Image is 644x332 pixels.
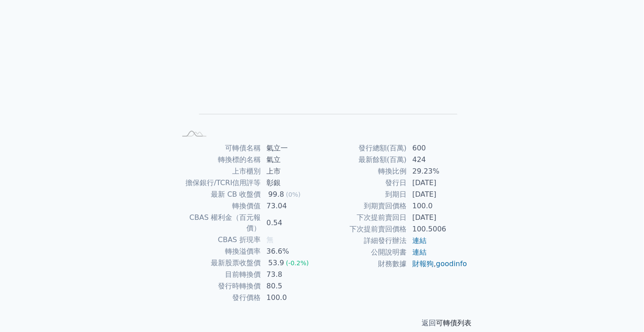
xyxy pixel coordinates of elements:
td: 擔保銀行/TCRI信用評等 [176,177,261,189]
td: 100.5006 [407,223,468,235]
a: 財報狗 [412,259,434,268]
a: 連結 [412,248,427,256]
td: 80.5 [261,280,322,292]
td: 424 [407,154,468,166]
span: (-0.2%) [286,259,309,267]
td: 100.0 [407,200,468,212]
td: 發行時轉換價 [176,280,261,292]
td: 29.23% [407,166,468,177]
td: 73.8 [261,269,322,280]
g: Chart [191,21,458,127]
div: 53.9 [266,258,286,268]
td: 公開說明書 [322,247,407,258]
td: 最新餘額(百萬) [322,154,407,166]
td: 100.0 [261,292,322,304]
td: 發行日 [322,177,407,189]
td: CBAS 權利金（百元報價） [176,212,261,234]
td: 到期日 [322,189,407,200]
a: goodinfo [436,259,467,268]
td: 600 [407,142,468,154]
iframe: Chat Widget [600,289,644,332]
td: 彰銀 [261,177,322,189]
td: 詳細發行辦法 [322,235,407,247]
td: 氣立一 [261,142,322,154]
td: 轉換標的名稱 [176,154,261,166]
td: 上市 [261,166,322,177]
div: 聊天小工具 [600,289,644,332]
td: 73.04 [261,200,322,212]
td: [DATE] [407,189,468,200]
td: 轉換溢價率 [176,246,261,257]
td: 到期賣回價格 [322,200,407,212]
td: 下次提前賣回日 [322,212,407,223]
td: [DATE] [407,177,468,189]
td: 最新股票收盤價 [176,257,261,269]
td: 氣立 [261,154,322,166]
td: 0.54 [261,212,322,234]
td: 轉換比例 [322,166,407,177]
span: (0%) [286,191,301,198]
a: 可轉債列表 [436,319,471,327]
td: 轉換價值 [176,200,261,212]
span: 無 [266,235,274,244]
p: 返回 [165,318,479,328]
td: 發行價格 [176,292,261,304]
td: 上市櫃別 [176,166,261,177]
td: 發行總額(百萬) [322,142,407,154]
td: , [407,258,468,270]
td: 財務數據 [322,258,407,270]
td: 36.6% [261,246,322,257]
a: 連結 [412,236,427,245]
td: 目前轉換價 [176,269,261,280]
td: [DATE] [407,212,468,223]
td: 最新 CB 收盤價 [176,189,261,200]
td: CBAS 折現率 [176,234,261,246]
td: 下次提前賣回價格 [322,223,407,235]
div: 99.8 [266,189,286,200]
td: 可轉債名稱 [176,142,261,154]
